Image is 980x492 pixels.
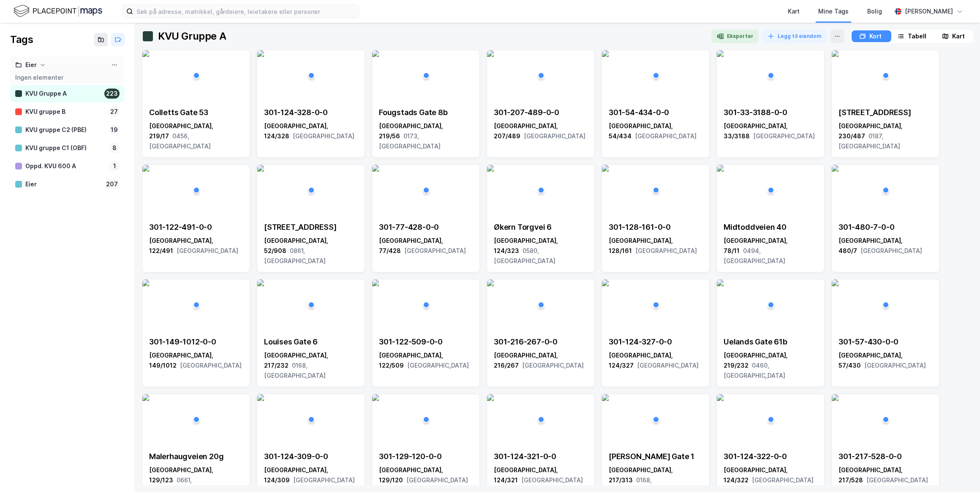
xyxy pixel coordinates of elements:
img: 256x120 [372,280,379,286]
img: 256x120 [257,394,264,401]
a: KVU gruppe C1 (OBF)8 [10,140,125,157]
div: [STREET_ADDRESS] [838,108,932,118]
div: Colletts Gate 53 [149,108,243,118]
span: [GEOGRAPHIC_DATA] [637,362,699,369]
div: [GEOGRAPHIC_DATA], 124/321 [494,465,588,485]
div: 301-124-327-0-0 [609,337,702,347]
div: [GEOGRAPHIC_DATA], 78/11 [724,236,817,266]
div: 301-480-7-0-0 [838,222,932,232]
img: 256x120 [602,280,609,286]
div: 301-33-3188-0-0 [724,108,817,118]
div: [GEOGRAPHIC_DATA], 124/309 [264,465,358,485]
div: [GEOGRAPHIC_DATA], 124/328 [264,121,358,141]
div: Ingen elementer [15,74,120,81]
div: [GEOGRAPHIC_DATA], 219/56 [379,121,473,151]
div: 207 [104,179,120,189]
span: 0494, [GEOGRAPHIC_DATA] [724,247,785,264]
img: 256x120 [372,165,379,172]
img: 256x120 [372,50,379,57]
img: 256x120 [142,50,149,57]
div: 301-124-328-0-0 [264,108,358,118]
div: 1 [109,161,120,171]
img: 256x120 [717,165,724,172]
span: 0173, [GEOGRAPHIC_DATA] [379,132,441,150]
div: 301-217-528-0-0 [838,452,932,462]
img: 256x120 [717,280,724,286]
div: [GEOGRAPHIC_DATA], 480/7 [838,236,932,256]
span: [GEOGRAPHIC_DATA] [404,247,466,254]
img: 256x120 [257,50,264,57]
input: Søk på adresse, matrikkel, gårdeiere, leietakere eller personer [133,5,359,18]
span: [GEOGRAPHIC_DATA] [866,476,928,484]
div: KVU gruppe C1 (OBF) [25,143,106,153]
div: 301-129-120-0-0 [379,452,473,462]
div: [GEOGRAPHIC_DATA], 122/491 [149,236,243,256]
span: [GEOGRAPHIC_DATA] [177,247,238,254]
img: 256x120 [142,280,149,286]
img: logo.f888ab2527a4732fd821a326f86c7f29.svg [14,4,102,19]
div: [STREET_ADDRESS] [264,222,358,232]
img: 256x120 [257,165,264,172]
img: 256x120 [717,394,724,401]
div: [GEOGRAPHIC_DATA], 122/509 [379,350,473,371]
span: [GEOGRAPHIC_DATA] [407,362,469,369]
div: Tags [10,33,33,46]
div: [GEOGRAPHIC_DATA], 216/267 [494,350,588,371]
a: KVU gruppe B27 [10,103,125,121]
div: [GEOGRAPHIC_DATA], 230/487 [838,121,932,151]
div: [GEOGRAPHIC_DATA], 124/323 [494,236,588,266]
div: 223 [104,89,120,99]
img: 256x120 [832,394,838,401]
a: KVU Gruppe A223 [10,85,125,102]
img: 256x120 [487,280,494,286]
div: Kontrollprogram for chat [938,452,980,492]
div: [GEOGRAPHIC_DATA], 207/489 [494,121,588,141]
div: [GEOGRAPHIC_DATA], 124/322 [724,465,817,485]
div: Oppd. KVU 600 A [25,161,106,172]
img: 256x120 [372,394,379,401]
div: Fougstads Gate 8b [379,108,473,118]
div: KVU Gruppe A [25,89,101,99]
img: 256x120 [142,165,149,172]
img: 256x120 [602,165,609,172]
span: [GEOGRAPHIC_DATA] [635,247,697,254]
div: Louises Gate 6 [264,337,358,347]
a: Eier207 [10,176,125,193]
div: Kart [952,31,965,41]
span: [GEOGRAPHIC_DATA] [521,476,583,484]
img: 256x120 [717,50,724,57]
span: [GEOGRAPHIC_DATA] [635,132,697,140]
div: Malerhaugveien 20g [149,452,243,462]
span: [GEOGRAPHIC_DATA] [864,362,926,369]
div: Eier [25,60,37,70]
span: 0861, [GEOGRAPHIC_DATA] [264,247,326,264]
button: Eksporter [711,30,759,43]
span: [GEOGRAPHIC_DATA] [293,476,355,484]
span: [GEOGRAPHIC_DATA] [860,247,922,254]
iframe: Chat Widget [938,452,980,492]
button: Legg til eiendom [762,30,827,43]
span: 0460, [GEOGRAPHIC_DATA] [724,362,785,379]
div: [GEOGRAPHIC_DATA], 219/17 [149,121,243,151]
div: Uelands Gate 61b [724,337,817,347]
div: 301-77-428-0-0 [379,222,473,232]
div: 301-54-434-0-0 [609,108,702,118]
div: [GEOGRAPHIC_DATA], 33/3188 [724,121,817,141]
span: [GEOGRAPHIC_DATA] [752,476,814,484]
img: 256x120 [832,50,838,57]
div: 301-122-491-0-0 [149,222,243,232]
img: 256x120 [602,50,609,57]
div: [GEOGRAPHIC_DATA], 52/908 [264,236,358,266]
div: 301-122-509-0-0 [379,337,473,347]
img: 256x120 [487,165,494,172]
div: 301-124-309-0-0 [264,452,358,462]
div: Mine Tags [818,6,849,16]
span: [GEOGRAPHIC_DATA] [753,132,815,140]
div: 301-128-161-0-0 [609,222,702,232]
img: 256x120 [142,394,149,401]
div: [PERSON_NAME] Gate 1 [609,452,702,462]
span: [GEOGRAPHIC_DATA] [406,476,468,484]
span: 0580, [GEOGRAPHIC_DATA] [494,247,555,264]
a: Oppd. KVU 600 A1 [10,158,125,175]
div: 19 [109,125,120,135]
